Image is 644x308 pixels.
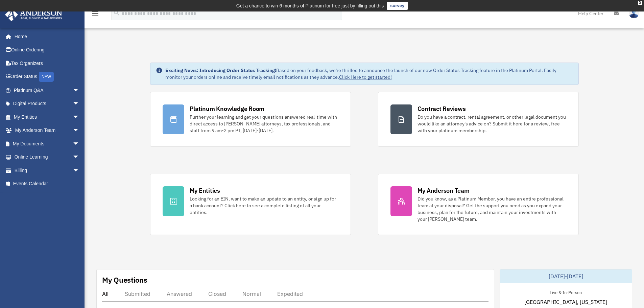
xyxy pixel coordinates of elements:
[5,84,90,97] a: Platinum Q&Aarrow_drop_down
[73,164,86,177] span: arrow_drop_down
[5,70,90,84] a: Order StatusNEW
[5,124,90,137] a: My Anderson Teamarrow_drop_down
[91,12,99,18] a: menu
[500,269,632,283] div: [DATE]-[DATE]
[5,43,90,57] a: Online Ordering
[91,9,99,18] i: menu
[167,290,192,297] div: Answered
[242,290,261,297] div: Normal
[544,288,587,295] div: Live & In-Person
[5,150,90,164] a: Online Learningarrow_drop_down
[378,92,579,147] a: Contract Reviews Do you have a contract, rental agreement, or other legal document you would like...
[629,8,639,18] img: User Pic
[208,290,226,297] div: Closed
[73,84,86,97] span: arrow_drop_down
[418,104,466,113] div: Contract Reviews
[102,275,147,285] div: My Questions
[387,2,408,10] a: survey
[418,195,566,222] div: Did you know, as a Platinum Member, you have an entire professional team at your disposal? Get th...
[150,92,351,147] a: Platinum Knowledge Room Further your learning and get your questions answered real-time with dire...
[73,124,86,138] span: arrow_drop_down
[418,114,566,134] div: Do you have a contract, rental agreement, or other legal document you would like an attorney's ad...
[5,137,90,150] a: My Documentsarrow_drop_down
[5,97,90,111] a: Digital Productsarrow_drop_down
[190,195,338,216] div: Looking for an EIN, want to make an update to an entity, or sign up for a bank account? Click her...
[5,110,90,124] a: My Entitiesarrow_drop_down
[5,56,90,70] a: Tax Organizers
[277,290,303,297] div: Expedited
[524,298,607,306] span: [GEOGRAPHIC_DATA], [US_STATE]
[378,174,579,235] a: My Anderson Team Did you know, as a Platinum Member, you have an entire professional team at your...
[73,110,86,124] span: arrow_drop_down
[165,67,276,73] strong: Exciting News: Introducing Order Status Tracking!
[150,174,351,235] a: My Entities Looking for an EIN, want to make an update to an entity, or sign up for a bank accoun...
[5,177,90,191] a: Events Calendar
[190,186,220,195] div: My Entities
[5,30,86,43] a: Home
[39,72,54,82] div: NEW
[165,67,573,80] div: Based on your feedback, we're thrilled to announce the launch of our new Order Status Tracking fe...
[113,9,120,17] i: search
[339,74,392,80] a: Click Here to get started!
[3,8,64,21] img: Anderson Advisors Platinum Portal
[73,97,86,111] span: arrow_drop_down
[638,1,642,5] div: close
[418,186,470,195] div: My Anderson Team
[5,164,90,177] a: Billingarrow_drop_down
[125,290,150,297] div: Submitted
[73,137,86,151] span: arrow_drop_down
[73,150,86,164] span: arrow_drop_down
[236,2,384,10] div: Get a chance to win 6 months of Platinum for free just by filling out this
[102,290,109,297] div: All
[190,114,338,134] div: Further your learning and get your questions answered real-time with direct access to [PERSON_NAM...
[190,104,265,113] div: Platinum Knowledge Room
